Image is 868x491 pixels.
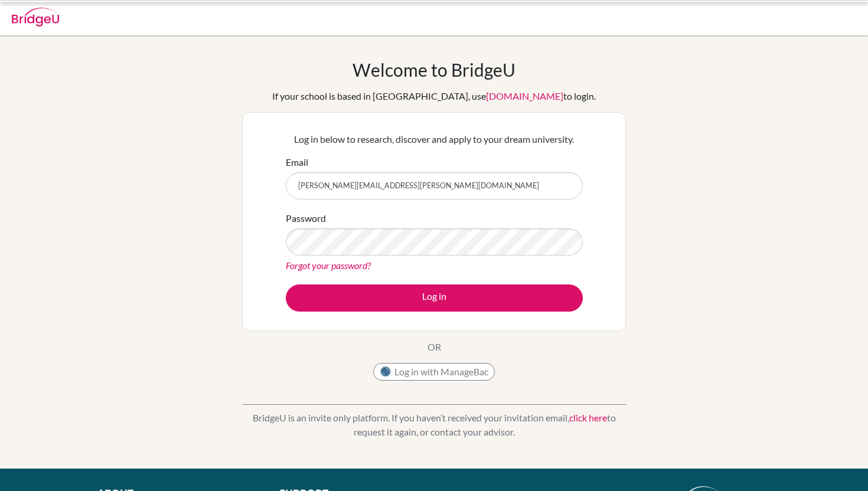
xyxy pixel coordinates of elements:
p: BridgeU is an invite only platform. If you haven’t received your invitation email, to request it ... [242,411,626,439]
label: Password [286,211,326,225]
img: Bridge-U [12,8,59,27]
a: [DOMAIN_NAME] [486,90,563,102]
label: Email [286,155,308,169]
p: OR [428,340,441,354]
button: Log in with ManageBac [373,363,495,381]
a: Forgot your password? [286,260,371,271]
button: Log in [286,284,583,312]
h1: Welcome to BridgeU [353,59,515,80]
p: Log in below to research, discover and apply to your dream university. [286,132,583,146]
div: If your school is based in [GEOGRAPHIC_DATA], use to login. [272,89,596,103]
a: click here [569,412,607,423]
